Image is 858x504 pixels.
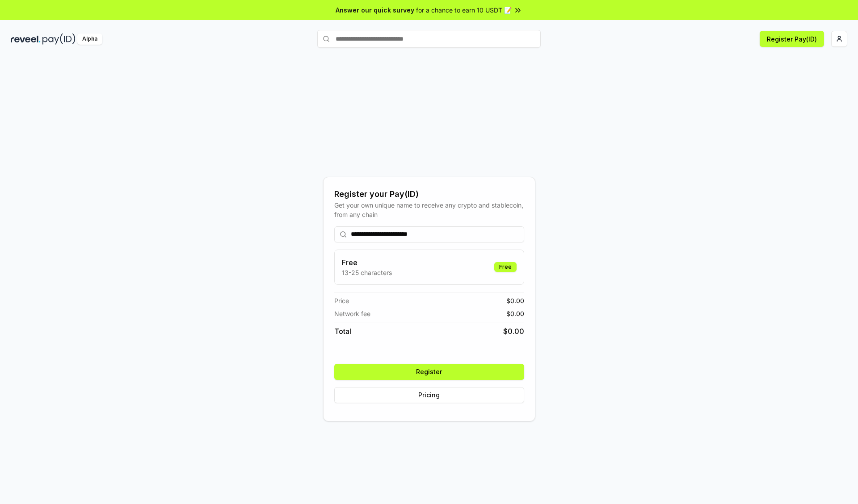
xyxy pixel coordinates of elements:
[506,296,524,305] span: $ 0.00
[334,387,524,403] button: Pricing
[334,188,524,200] div: Register your Pay(ID)
[494,262,517,272] div: Free
[334,309,370,318] span: Network fee
[334,296,349,305] span: Price
[334,326,351,337] span: Total
[416,5,512,15] span: for a chance to earn 10 USDT 📝
[342,257,392,268] h3: Free
[506,309,524,318] span: $ 0.00
[342,268,392,277] p: 13-25 characters
[336,5,414,15] span: Answer our quick survey
[334,364,524,380] button: Register
[334,200,524,219] div: Get your own unique name to receive any crypto and stablecoin, from any chain
[760,31,824,47] button: Register Pay(ID)
[11,33,41,45] img: reveel_dark
[503,326,524,337] span: $ 0.00
[77,33,102,45] div: Alpha
[42,33,76,45] img: pay_id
